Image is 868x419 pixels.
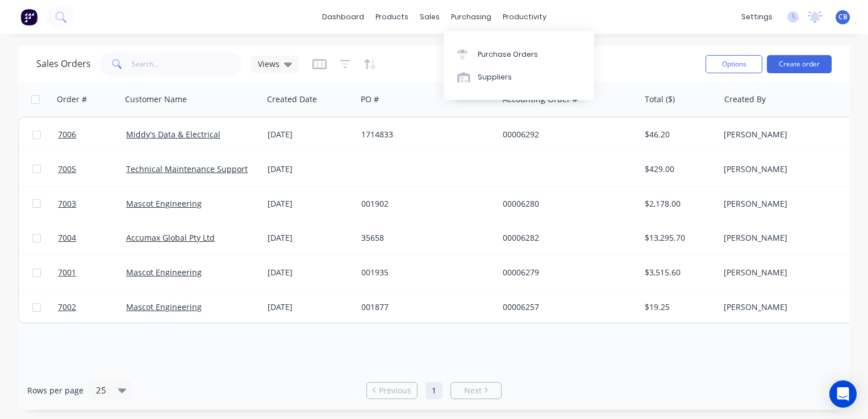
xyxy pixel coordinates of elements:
div: Suppliers [478,72,512,82]
span: 7004 [58,232,76,244]
div: Total ($) [645,94,675,105]
div: 00006280 [503,198,629,209]
div: [PERSON_NAME] [724,232,850,244]
div: [PERSON_NAME] [724,267,850,278]
span: 7002 [58,301,76,313]
a: 7003 [58,187,126,221]
a: dashboard [316,9,370,26]
div: settings [736,9,778,26]
a: Mascot Engineering [126,198,202,209]
div: purchasing [445,9,497,26]
span: Previous [379,385,411,396]
div: 001877 [361,301,487,313]
div: sales [414,9,445,26]
div: 35658 [361,232,487,244]
a: 7002 [58,290,126,324]
div: 00006257 [503,301,629,313]
a: 7001 [58,255,126,290]
a: Mascot Engineering [126,301,202,312]
div: 00006292 [503,129,629,140]
div: $19.25 [645,301,711,313]
img: Factory [20,9,37,26]
div: $429.00 [645,164,711,175]
div: Purchase Orders [478,49,538,60]
span: Next [464,385,482,396]
div: 001902 [361,198,487,209]
span: CB [838,12,848,22]
div: 001935 [361,267,487,278]
a: Technical Maintenance Support [126,164,248,174]
div: Created Date [267,94,317,105]
a: 7005 [58,152,126,186]
span: 7005 [58,164,76,175]
div: products [370,9,414,26]
div: $2,178.00 [645,198,711,209]
a: 7006 [58,118,126,152]
span: 7003 [58,198,76,209]
div: [PERSON_NAME] [724,301,850,313]
a: Previous page [367,385,417,396]
div: Customer Name [125,94,187,105]
a: Middy's Data & Electrical [126,129,220,140]
div: $13,295.70 [645,232,711,244]
div: [PERSON_NAME] [724,164,850,175]
a: Accumax Global Pty Ltd [126,232,215,243]
div: 00006282 [503,232,629,244]
a: 7004 [58,221,126,255]
span: 7001 [58,267,76,278]
div: Order # [57,94,87,105]
a: Next page [451,385,501,396]
h1: Sales Orders [36,58,91,69]
div: [DATE] [268,198,352,209]
span: Rows per page [27,385,84,396]
div: 1714833 [361,129,487,140]
span: 7006 [58,129,76,140]
a: Suppliers [444,66,594,89]
div: Open Intercom Messenger [829,380,857,408]
a: Purchase Orders [444,43,594,65]
button: Create order [767,55,832,73]
a: Mascot Engineering [126,267,202,278]
div: Created By [724,94,766,105]
a: Page 1 is your current page [425,382,443,399]
div: [DATE] [268,164,352,175]
div: [PERSON_NAME] [724,129,850,140]
div: productivity [497,9,552,26]
div: PO # [361,94,379,105]
div: [DATE] [268,129,352,140]
div: $3,515.60 [645,267,711,278]
button: Options [706,55,762,73]
div: [DATE] [268,232,352,244]
div: [DATE] [268,301,352,313]
input: Search... [132,53,243,76]
div: [PERSON_NAME] [724,198,850,209]
ul: Pagination [362,382,506,399]
div: $46.20 [645,129,711,140]
div: [DATE] [268,267,352,278]
span: Views [258,58,279,70]
div: 00006279 [503,267,629,278]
